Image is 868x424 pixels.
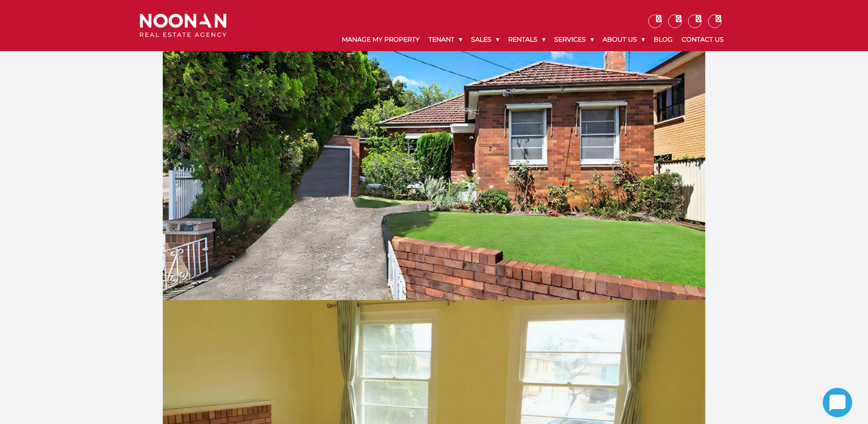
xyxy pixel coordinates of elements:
[550,28,598,51] a: Services
[424,28,467,51] a: Tenant
[467,28,504,51] a: Sales
[140,14,226,38] img: Noonan Real Estate Agency
[337,28,424,51] a: Manage My Property
[649,28,677,51] a: Blog
[504,28,550,51] a: Rentals
[677,28,728,51] a: Contact Us
[598,28,649,51] a: About Us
